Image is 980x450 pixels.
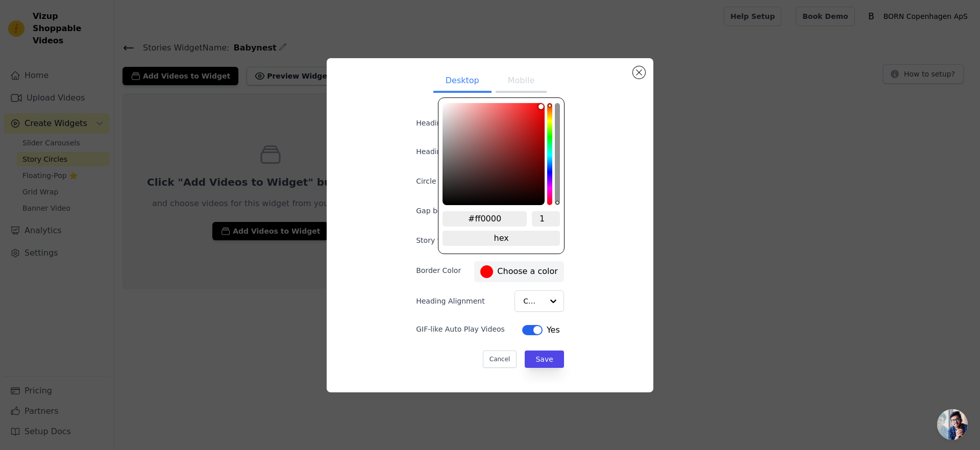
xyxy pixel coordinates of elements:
div: alpha channel [555,103,560,205]
button: Cancel [483,351,517,368]
label: GIF-like Auto Play Videos [416,324,505,334]
button: Close modal [633,66,645,79]
div: brightness channel [538,104,544,204]
button: Save [525,351,563,368]
span: Yes [547,324,560,336]
button: Mobile [496,70,547,93]
a: Open chat [937,409,968,440]
input: hex color [443,211,527,227]
label: Heading Alignment [416,296,486,306]
button: Desktop [433,70,492,93]
input: alpha channel [532,211,560,227]
label: Story title font size (in px) [416,235,509,245]
label: Border Color [416,265,461,276]
label: Heading font size (in px) [416,146,504,157]
label: Heading [416,118,465,128]
label: Choose a color [480,265,557,278]
label: Circle Size (in px) [416,176,478,186]
div: saturation channel [444,104,544,109]
div: color picker [438,97,565,254]
div: hue channel [547,103,552,205]
label: Gap between circles(in px) [416,206,512,216]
